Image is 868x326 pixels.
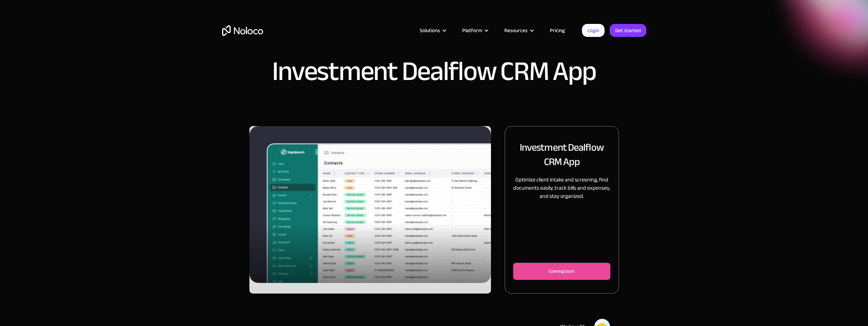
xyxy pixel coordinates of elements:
a: Get started [610,24,646,37]
p: Optimize client intake and screening, find documents easily, track bills and expenses, and stay o... [513,176,610,200]
div: Coming Soon [524,267,599,275]
p: ‍ [513,207,610,215]
div: Platform [462,26,482,35]
a: Pricing [541,26,573,35]
h2: Investment Dealflow CRM App [513,140,610,169]
div: Solutions [420,26,440,35]
a: Login [582,24,605,37]
h1: Investment Dealflow CRM App [272,58,596,85]
div: Resources [504,26,528,35]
